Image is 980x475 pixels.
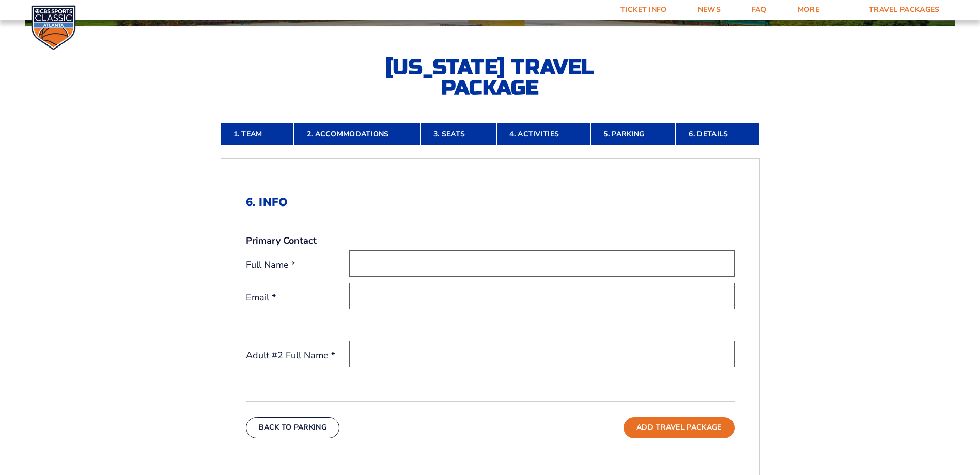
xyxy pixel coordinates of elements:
label: Email * [246,291,349,304]
strong: Primary Contact [246,234,317,247]
h2: 6. Info [246,196,735,209]
label: Adult #2 Full Name * [246,349,349,362]
label: Full Name * [246,259,349,272]
button: Back To Parking [246,417,340,438]
a: 1. Team [221,123,294,146]
a: 5. Parking [590,123,676,146]
button: Add Travel Package [624,417,734,438]
h2: [US_STATE] Travel Package [377,57,604,98]
a: 3. Seats [421,123,496,146]
a: 4. Activities [496,123,590,146]
a: 2. Accommodations [294,123,421,146]
img: CBS Sports Classic [31,5,76,50]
